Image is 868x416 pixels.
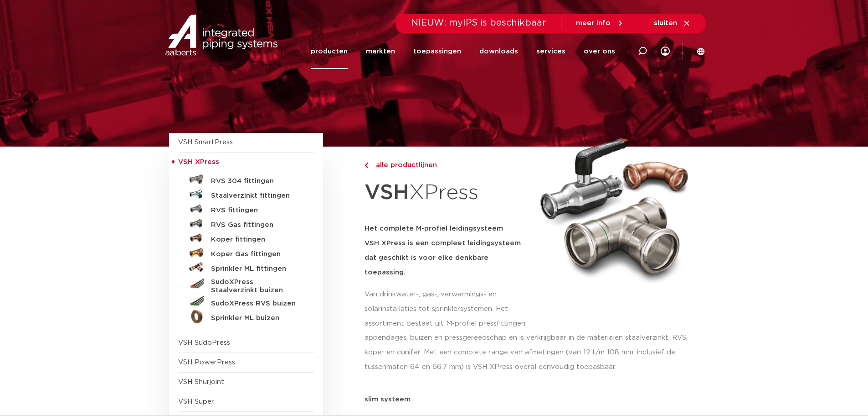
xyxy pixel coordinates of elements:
a: VSH Super [178,398,214,405]
a: Koper Gas fittingen [178,245,314,260]
a: sluiten [654,19,691,27]
a: Sprinkler ML fittingen [178,260,314,274]
h1: XPress [365,175,529,211]
a: over ons [584,34,615,69]
span: VSH XPress [178,158,219,165]
a: Koper fittingen [178,231,314,245]
h5: Het complete M-profiel leidingsysteem VSH XPress is een compleet leidingsysteem dat geschikt is v... [365,221,529,280]
a: services [536,34,565,69]
p: slim systeem [365,396,699,403]
a: toepassingen [413,34,461,69]
a: VSH SmartPress [178,139,233,146]
h5: Koper Gas fittingen [211,250,301,258]
a: VSH SudoPress [178,339,230,346]
a: VSH PowerPress [178,359,235,366]
a: VSH Shurjoint [178,379,224,385]
span: meer info [576,20,611,26]
a: SudoXPress Staalverzinkt buizen [178,274,314,295]
a: alle productlijnen [365,160,529,171]
h5: Koper fittingen [211,236,301,244]
h5: SudoXPress RVS buizen [211,300,301,308]
nav: Menu [311,34,615,69]
h5: Sprinkler ML buizen [211,314,301,322]
a: RVS fittingen [178,201,314,216]
span: alle productlijnen [370,162,437,169]
h5: RVS Gas fittingen [211,221,301,229]
span: sluiten [654,20,677,26]
h5: Sprinkler ML fittingen [211,265,301,273]
span: NIEUW: myIPS is beschikbaar [411,18,546,27]
strong: VSH [365,182,409,203]
a: Sprinkler ML buizen [178,309,314,324]
h5: RVS 304 fittingen [211,177,301,185]
a: meer info [576,19,624,27]
a: producten [311,34,348,69]
h5: SudoXPress Staalverzinkt buizen [211,278,301,295]
p: Van drinkwater-, gas-, verwarmings- en solarinstallaties tot sprinklersystemen. Het assortiment b... [365,287,529,331]
a: downloads [479,34,518,69]
a: RVS Gas fittingen [178,216,314,231]
img: chevron-right.svg [365,163,368,169]
h5: RVS fittingen [211,206,301,215]
p: appendages, buizen en pressgereedschap en is verkrijgbaar in de materialen staalverzinkt, RVS, ko... [365,331,699,374]
a: RVS 304 fittingen [178,172,314,187]
h5: Staalverzinkt fittingen [211,192,301,200]
a: markten [366,34,395,69]
a: SudoXPress RVS buizen [178,295,314,309]
a: Staalverzinkt fittingen [178,187,314,201]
